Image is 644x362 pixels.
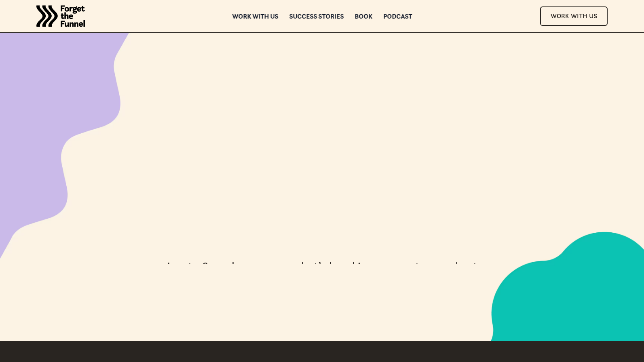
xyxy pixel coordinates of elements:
[289,13,344,19] a: Success Stories
[540,6,608,25] a: Work With Us
[150,258,494,307] div: In 3 to 6 weeks, uncover what’s breaking momentum and get a messaging strategy, aligned execution...
[355,13,372,19] a: Book
[232,13,278,19] a: Work with us
[383,13,412,19] a: Podcast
